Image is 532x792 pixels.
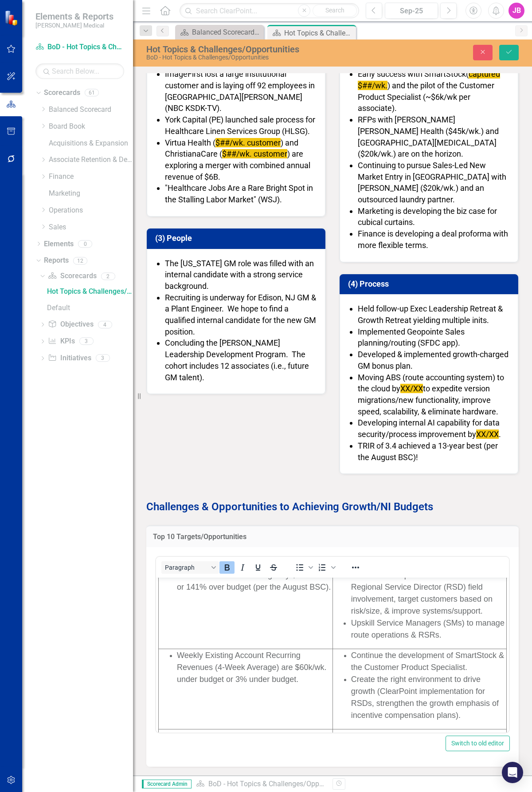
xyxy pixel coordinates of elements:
[250,561,266,574] button: Underline
[101,272,115,280] div: 2
[358,161,506,204] span: Continuing to pursue Sales-Led New Market Entry in [GEOGRAPHIC_DATA] with [PERSON_NAME] ( ) and a...
[358,417,509,440] li: Developing internal AI capability for data security/process improvement by .
[78,240,92,248] div: 0
[315,561,337,574] div: Numbered list
[358,304,503,325] span: Held follow-up Exec Leadership Retreat & Growth Retreat yielding multiple inits.
[476,429,499,439] span: XX/XX
[165,293,316,336] span: Recruiting is underway for Edison, NJ GM & a Plant Engineer. We hope to find a qualified internal...
[35,42,124,52] a: BoD - Hot Topics & Challenges/Opportunities
[208,780,348,788] a: BoD - Hot Topics & Challenges/Opportunities
[195,97,343,142] span: Create the right environment to drive growth (ClearPoint implementation for RSDs, strengthen the ...
[195,73,348,94] span: Continue the development of SmartStock & the Customer Product Specialist.
[313,4,357,17] button: Search
[235,561,250,574] button: Italic
[146,500,433,513] strong: Challenges & Opportunities to Achieving Growth/NI Budgets
[48,271,96,281] a: Scorecards
[4,10,20,26] img: ClearPoint Strategy
[35,63,124,79] input: Search Below...
[44,256,69,266] a: Reports
[215,138,281,147] span: $##/wk. customer
[156,578,509,733] iframe: Rich Text Area
[358,326,509,349] li: Implemented Geopointe Sales planning/routing (SFDC app).
[96,355,110,362] div: 3
[196,779,326,789] div: »
[49,189,133,199] a: Marketing
[35,22,113,29] small: [PERSON_NAME] Medical
[73,257,87,264] div: 12
[165,138,310,181] span: Virtua Health ( ) and ChristianaCare ( ) are exploring a merger with combined annual revenue of $6B.
[509,3,524,19] button: JB
[45,301,133,315] a: Default
[325,7,344,14] span: Search
[48,336,74,347] a: KPIs
[98,321,112,328] div: 4
[165,338,309,382] span: Concluding the [PERSON_NAME] Leadership Development Program. The cohort includes 12 associates (i...
[195,41,348,62] span: Upskill Service Managers (SMs) to manage route operations & RSRs.
[388,6,435,16] div: Sep-25
[48,319,93,330] a: Objectives
[284,28,354,39] div: Hot Topics & Challenges/Opportunities
[219,561,235,574] button: Bold
[146,44,348,54] div: Hot Topics & Challenges/Opportunities
[358,349,509,371] li: Developed & implemented growth-charged GM bonus plan.
[21,154,168,210] span: With largely bundled pricing, we are disadvantaged when competing on a unit price basis. For exam...
[49,122,133,132] a: Board Book
[165,183,313,204] span: "Healthcare Jobs Are a Rare Bright Spot in the Stalling Labor Market" (WSJ).
[165,115,315,136] span: York Capital (PE) launched sale process for Healthcare Linen Services Group (HLSG).
[292,561,314,574] div: Bullet list
[385,3,438,19] button: Sep-25
[192,27,262,38] div: Balanced Scorecard Welcome Page
[21,73,171,106] span: Weekly Existing Account Recurring Revenues (4-Week Average) are $60k/wk. under budget or 3% under...
[348,280,513,288] h3: (4) Process
[79,338,94,345] div: 3
[47,304,133,312] div: Default
[47,288,133,296] div: Hot Topics & Challenges/Opportunities
[49,155,133,165] a: Associate Retention & Development
[165,259,314,291] span: The [US_STATE] GM role was filled with an internal candidate with a strong service background.
[358,114,509,160] li: RFPs with [PERSON_NAME] [PERSON_NAME] Health ($45k/wk.) and [GEOGRAPHIC_DATA][MEDICAL_DATA] ($20k...
[358,69,466,79] span: Early success with SmartStock
[358,229,508,250] span: Finance is developing a deal proforma with more flexible terms.
[502,762,523,783] div: Open Intercom Messenger
[222,149,287,158] span: $##/wk. customer
[153,533,512,541] h3: Top 10 Targets/Opportunities
[180,3,359,19] input: Search ClearPoint...
[49,105,133,115] a: Balanced Scorecard
[146,54,348,61] div: BoD - Hot Topics & Challenges/Opportunities
[266,561,281,574] button: Strikethrough
[45,284,133,299] a: Hot Topics & Challenges/Opportunities
[49,172,133,182] a: Finance
[155,234,320,243] h3: (3) People
[177,27,262,38] a: Balanced Scorecard Welcome Page
[48,353,91,363] a: Initiatives
[35,11,113,22] span: Elements & Reports
[358,440,509,463] li: TRIR of 3.4 achieved a 13-year best (per the August BSC)!
[348,561,363,574] button: Reveal or hide additional toolbar items
[44,88,80,98] a: Scorecards
[44,239,74,249] a: Elements
[400,384,423,393] span: XX/XX
[165,564,208,571] span: Paragraph
[85,89,99,97] div: 61
[49,205,133,216] a: Operations
[423,183,456,193] span: $20k/wk.
[358,206,497,227] span: Marketing is developing the biz case for cubical curtains.
[142,780,192,788] span: Scorecard Admin
[446,736,510,751] button: Switch to old editor
[49,138,133,149] a: Acquisitions & Expansion
[49,222,133,232] a: Sales
[358,372,509,418] li: Moving ABS (route accounting system) to the cloud by to expedite version migrations/new functiona...
[195,154,350,222] span: Improve communication of pricing and other differentiators on sales & service proposals, etc. Dec...
[161,561,219,574] button: Block Paragraph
